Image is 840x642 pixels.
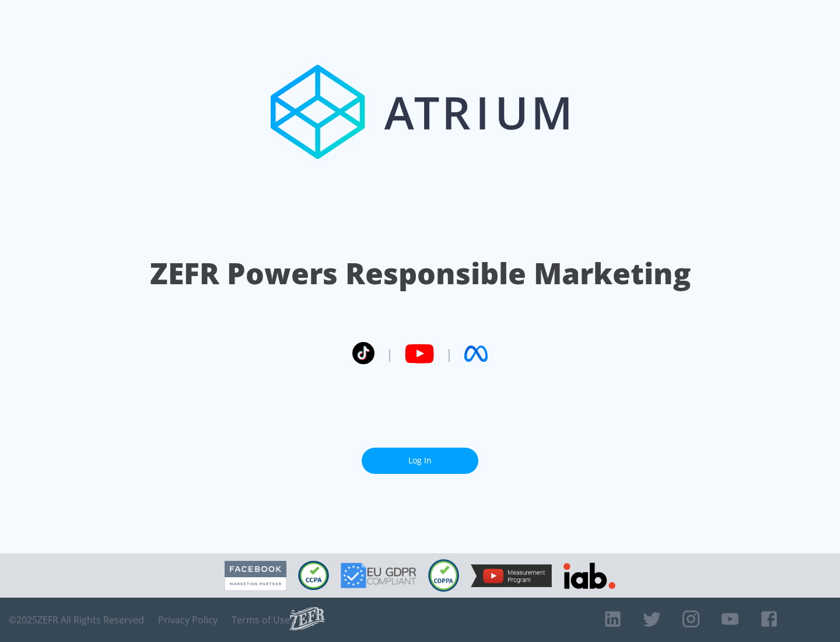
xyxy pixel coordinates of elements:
img: CCPA Compliant [298,561,329,590]
img: GDPR Compliant [341,563,416,588]
span: | [446,345,453,362]
span: © 2025 ZEFR All Rights Reserved [9,614,144,626]
a: Terms of Use [232,614,290,626]
img: IAB [563,563,615,589]
h1: ZEFR Powers Responsible Marketing [150,253,691,294]
img: YouTube Measurement Program [471,564,552,587]
a: Privacy Policy [158,614,218,626]
img: Facebook Marketing Partner [225,561,286,591]
a: Log In [362,448,478,474]
span: | [386,345,393,362]
img: COPPA Compliant [428,559,459,592]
